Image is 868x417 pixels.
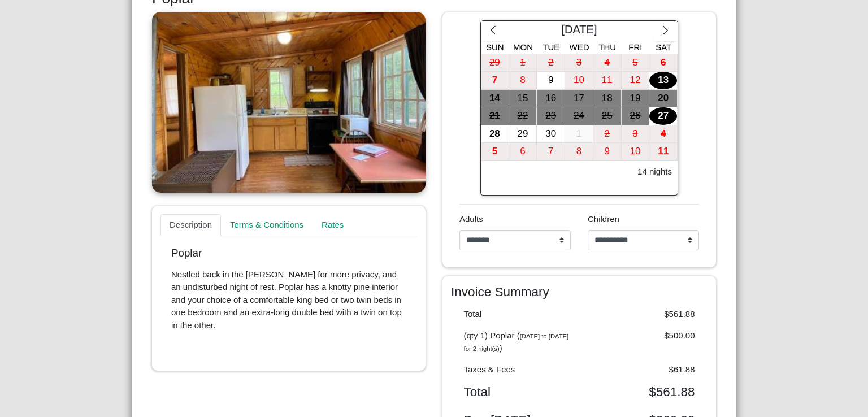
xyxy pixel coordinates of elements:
div: 26 [622,107,649,125]
button: 13 [649,72,678,90]
div: 1 [565,125,593,143]
div: 5 [481,143,509,160]
div: 23 [537,107,565,125]
div: 15 [509,90,537,107]
div: 27 [649,107,677,125]
button: 3 [565,54,593,72]
div: 4 [649,125,677,143]
div: 17 [565,90,593,107]
div: 14 [481,90,509,107]
div: 19 [622,90,649,107]
div: 12 [622,72,649,89]
a: Description [160,214,221,237]
button: 17 [565,90,593,108]
button: 21 [481,107,509,125]
button: 15 [509,90,537,108]
svg: chevron right [660,25,671,36]
div: 8 [565,143,593,160]
span: Sat [656,42,671,52]
span: Tue [542,42,559,52]
div: 29 [509,125,537,143]
div: 7 [481,72,509,89]
div: 18 [593,90,621,107]
button: 1 [509,54,537,72]
div: 10 [565,72,593,89]
button: 2 [537,54,565,72]
div: Taxes & Fees [455,363,580,376]
button: 9 [537,72,565,90]
button: 26 [622,107,650,125]
div: 3 [622,125,649,143]
div: 3 [565,54,593,72]
button: 1 [565,125,593,144]
button: 10 [565,72,593,90]
div: Total [455,384,580,399]
button: 9 [593,143,622,161]
div: 1 [509,54,537,72]
span: Mon [513,42,533,52]
button: 7 [481,72,509,90]
button: 24 [565,107,593,125]
div: 4 [593,54,621,72]
button: 25 [593,107,622,125]
div: [DATE] [505,21,653,41]
button: 12 [622,72,650,90]
button: 14 [481,90,509,108]
div: 24 [565,107,593,125]
button: 8 [509,72,537,90]
div: 11 [649,143,677,160]
button: 5 [622,54,650,72]
div: 25 [593,107,621,125]
div: 7 [537,143,565,160]
div: 16 [537,90,565,107]
div: 6 [509,143,537,160]
button: 8 [565,143,593,161]
button: 3 [622,125,650,144]
button: chevron left [481,21,505,41]
span: Children [588,214,619,224]
span: Fri [628,42,642,52]
div: 9 [593,143,621,160]
button: 27 [649,107,678,125]
h6: 14 nights [637,167,672,177]
button: 19 [622,90,650,108]
div: 13 [649,72,677,89]
div: 20 [649,90,677,107]
button: 10 [622,143,650,161]
button: 30 [537,125,565,144]
svg: chevron left [488,25,498,36]
button: 2 [593,125,622,144]
button: 5 [481,143,509,161]
h4: Invoice Summary [451,284,708,299]
div: $561.88 [579,384,704,399]
span: Thu [598,42,616,52]
div: (qty 1) Poplar ( ) [455,329,580,355]
button: 28 [481,125,509,144]
a: Rates [313,214,353,237]
button: chevron right [653,21,678,41]
div: 28 [481,125,509,143]
button: 16 [537,90,565,108]
span: Adults [459,214,483,224]
div: 21 [481,107,509,125]
button: 29 [509,125,537,144]
button: 18 [593,90,622,108]
button: 4 [649,125,678,144]
button: 11 [649,143,678,161]
div: $500.00 [579,329,704,355]
button: 11 [593,72,622,90]
div: 6 [649,54,677,72]
a: Terms & Conditions [221,214,313,237]
button: 4 [593,54,622,72]
div: 29 [481,54,509,72]
button: 20 [649,90,678,108]
button: 6 [509,143,537,161]
div: $61.88 [579,363,704,376]
button: 29 [481,54,509,72]
p: Poplar [171,247,406,260]
div: 9 [537,72,565,89]
div: 8 [509,72,537,89]
div: Total [455,308,580,321]
span: Sun [486,42,504,52]
div: 11 [593,72,621,89]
